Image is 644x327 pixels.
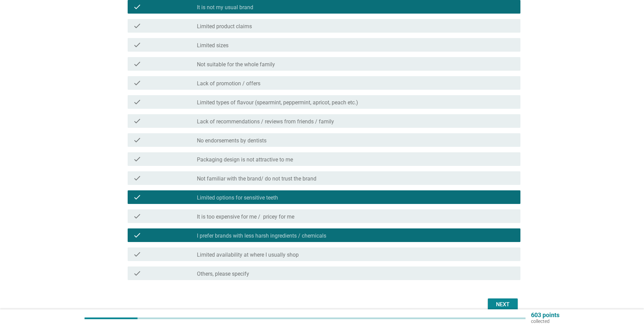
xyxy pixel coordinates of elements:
i: check [133,155,141,163]
label: Lack of recommendations / reviews from friends / family [197,118,334,125]
label: Not familiar with the brand/ do not trust the brand [197,175,316,182]
label: It is not my usual brand [197,4,253,11]
label: Lack of promotion / offers [197,80,260,87]
label: Limited types of flavour (spearmint, peppermint, apricot, peach etc.) [197,99,358,106]
label: I prefer brands with less harsh ingredients / chemicals [197,233,326,239]
i: check [133,60,141,68]
i: check [133,3,141,11]
label: Limited availability at where I usually shop [197,252,299,258]
label: It is too expensive for me / pricey for me [197,213,294,220]
i: check [133,193,141,201]
label: Limited options for sensitive teeth [197,194,278,201]
i: check [133,136,141,144]
i: check [133,269,141,277]
i: check [133,231,141,239]
label: Limited sizes [197,42,228,49]
div: Next [493,300,512,309]
label: Not suitable for the whole family [197,61,275,68]
i: check [133,117,141,125]
p: 603 points [531,312,559,318]
i: check [133,212,141,220]
p: collected [531,318,559,324]
button: Next [488,298,518,311]
label: Limited product claims [197,23,252,30]
i: check [133,250,141,258]
i: check [133,79,141,87]
i: check [133,22,141,30]
label: Others, please specify [197,271,249,277]
i: check [133,98,141,106]
label: No endorsements by dentists [197,137,266,144]
label: Packaging design is not attractive to me [197,156,293,163]
i: check [133,174,141,182]
i: check [133,41,141,49]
